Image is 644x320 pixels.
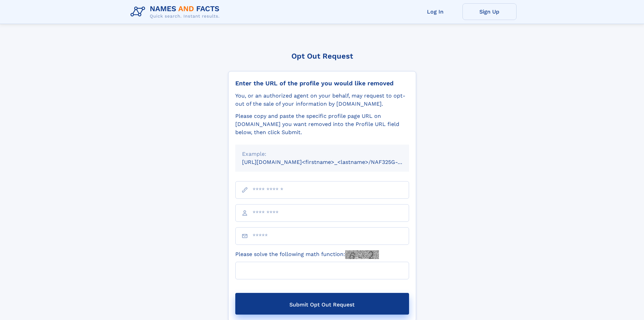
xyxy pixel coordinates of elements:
img: Logo Names and Facts [128,3,225,21]
div: Please copy and paste the specific profile page URL on [DOMAIN_NAME] you want removed into the Pr... [235,112,409,136]
div: You, or an authorized agent on your behalf, may request to opt-out of the sale of your informatio... [235,92,409,108]
button: Submit Opt Out Request [235,293,409,315]
a: Log In [408,3,462,20]
div: Example: [242,150,402,158]
a: Sign Up [462,3,517,20]
small: [URL][DOMAIN_NAME]<firstname>_<lastname>/NAF325G-xxxxxxxx [242,159,422,165]
div: Opt Out Request [228,52,416,60]
label: Please solve the following math function: [235,250,379,259]
div: Enter the URL of the profile you would like removed [235,80,409,87]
